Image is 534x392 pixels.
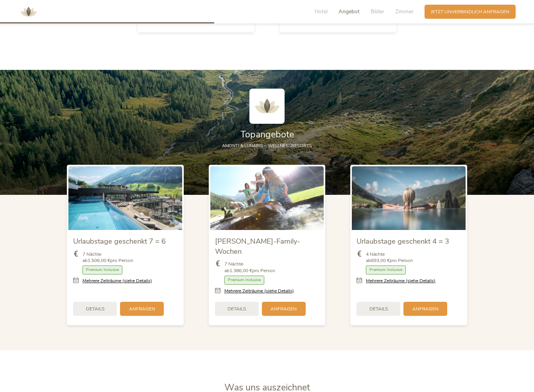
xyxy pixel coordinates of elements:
[366,265,406,274] span: Premium Inclusive
[73,236,166,246] span: Urlaubstage geschenkt 7 = 6
[366,251,413,264] span: 4 Nächte ab pro Person
[224,261,275,274] span: 7 Nächte ab pro Person
[371,257,390,264] b: 693,00 €
[228,306,246,312] span: Details
[371,8,384,15] span: Bilder
[369,306,388,312] span: Details
[224,276,264,285] span: Premium Inclusive
[339,8,360,15] span: Angebot
[366,278,435,284] a: Mehrere Zeiträume (siehe Details)
[224,288,294,294] a: Mehrere Zeiträume (siehe Details)
[357,236,449,246] span: Urlaubstage geschenkt 4 = 3
[229,267,252,274] b: 1.386,00 €
[215,236,300,256] span: [PERSON_NAME]-Family-Wochen
[395,8,414,15] span: Zimmer
[88,257,110,264] b: 1.506,00 €
[129,306,155,312] span: Anfragen
[315,8,328,15] span: Hotel
[210,166,324,230] img: Sommer-Family-Wochen
[17,9,40,14] a: AMONTI & LUNARIS Wellnessresort
[352,166,466,230] img: Urlaubstage geschenkt 4 = 3
[249,89,285,124] img: AMONTI & LUNARIS Wellnessresort
[82,278,152,284] a: Mehrere Zeiträume (siehe Details)
[68,166,182,230] img: Urlaubstage geschenkt 7 = 6
[431,9,509,15] span: Jetzt unverbindlich anfragen
[82,265,122,274] span: Premium Inclusive
[412,306,439,312] span: Anfragen
[222,143,312,149] span: AMONTI & LUNARIS – Wellnessresorts
[271,306,297,312] span: Anfragen
[240,128,294,141] span: Topangebote
[86,306,104,312] span: Details
[82,251,133,264] span: 7 Nächte ab pro Person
